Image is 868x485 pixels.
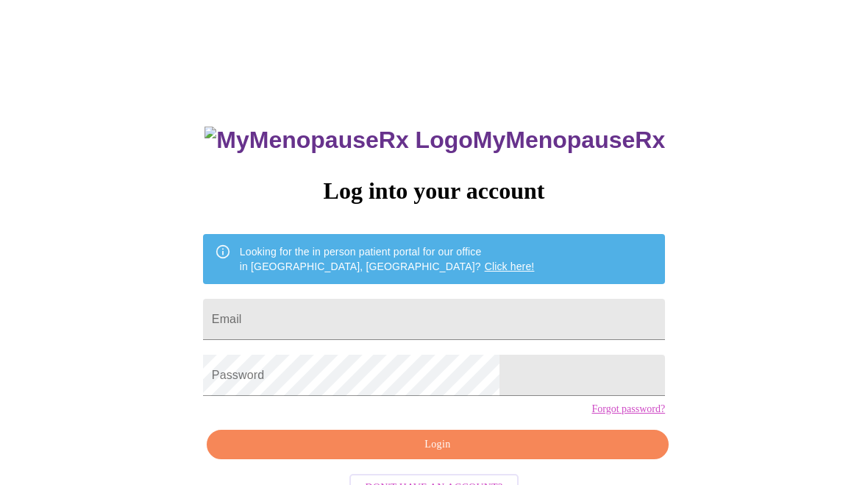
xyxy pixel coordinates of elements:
[224,436,652,454] span: Login
[485,261,535,272] a: Click here!
[240,238,535,280] div: Looking for the in person patient portal for our office in [GEOGRAPHIC_DATA], [GEOGRAPHIC_DATA]?
[207,430,669,460] button: Login
[203,177,665,205] h3: Log into your account
[591,403,665,415] a: Forgot password?
[204,127,472,154] img: MyMenopauseRx Logo
[204,127,665,154] h3: MyMenopauseRx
